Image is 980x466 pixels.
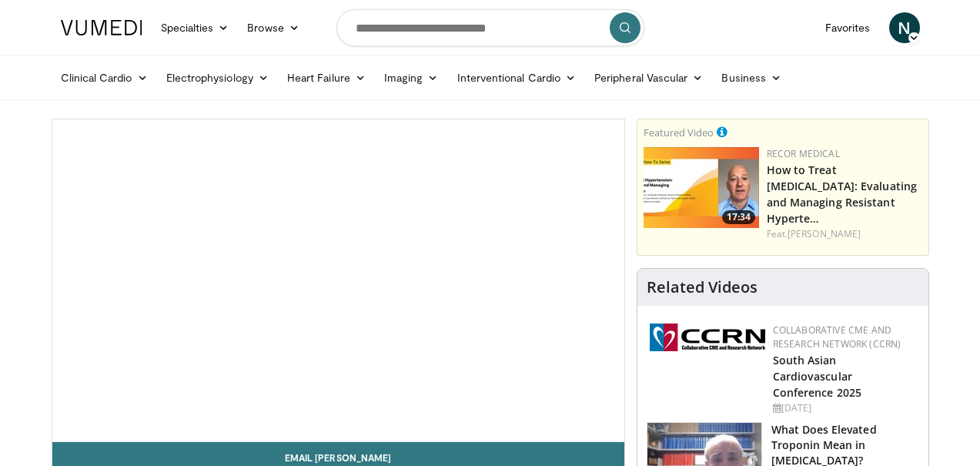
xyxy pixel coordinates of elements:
[157,62,278,93] a: Electrophysiology
[773,324,901,350] a: Collaborative CME and Research Network (CCRN)
[644,126,714,139] small: Featured Video
[52,119,624,442] video-js: Video Player
[816,12,880,43] a: Favorites
[278,62,375,93] a: Heart Failure
[585,62,712,93] a: Peripheral Vascular
[644,147,759,228] a: 17:34
[767,227,922,241] div: Feat.
[767,147,840,160] a: Recor Medical
[336,9,644,46] input: Search topics, interventions
[52,62,157,93] a: Clinical Cardio
[448,62,586,93] a: Interventional Cardio
[773,353,862,400] a: South Asian Cardiovascular Conference 2025
[722,210,755,224] span: 17:34
[767,163,918,226] a: How to Treat [MEDICAL_DATA]: Evaluating and Managing Resistant Hyperte…
[238,12,309,43] a: Browse
[61,20,142,35] img: VuMedi Logo
[644,147,759,228] img: 10cbd22e-c1e6-49ff-b90e-4507a8859fc1.jpg.150x105_q85_crop-smart_upscale.jpg
[773,401,916,415] div: [DATE]
[788,227,861,240] a: [PERSON_NAME]
[647,278,758,297] h4: Related Videos
[152,12,239,43] a: Specialties
[712,62,791,93] a: Business
[650,324,765,351] img: a04ee3ba-8487-4636-b0fb-5e8d268f3737.png.150x105_q85_autocrop_double_scale_upscale_version-0.2.png
[889,12,920,43] a: N
[375,62,448,93] a: Imaging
